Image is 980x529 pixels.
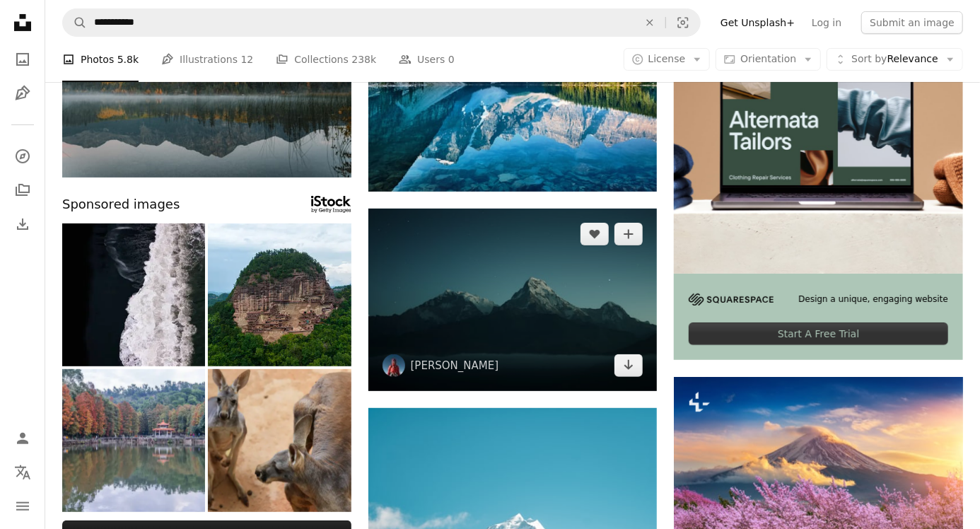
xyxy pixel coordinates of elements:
a: Photos [8,45,37,74]
a: Download History [8,210,37,238]
a: Illustrations 12 [161,37,253,82]
a: Illustrations [8,79,37,107]
button: Add to Collection [614,223,643,245]
button: Sort byRelevance [827,48,963,71]
a: Fuji mountain and cherry blossoms in spring, Japan. [674,452,963,465]
span: 0 [448,52,455,67]
button: Clear [634,9,665,36]
span: Relevance [851,52,938,66]
button: Menu [8,492,37,521]
a: silhouette of mountains during nigh time photography [368,293,658,306]
a: [PERSON_NAME] [411,359,499,373]
span: License [648,53,686,64]
span: Orientation [740,53,796,64]
a: Users 0 [399,37,455,82]
a: Log in / Sign up [8,424,37,453]
form: Find visuals sitewide [62,8,701,37]
img: Go to Daniel Leone's profile [383,354,405,377]
a: Home — Unsplash [8,8,37,40]
button: Visual search [666,9,700,36]
a: Collections [8,176,37,204]
a: Download [614,354,643,377]
span: Sponsored images [62,194,180,215]
div: Start A Free Trial [689,322,948,345]
button: Submit an image [861,11,963,34]
img: file-1705255347840-230a6ab5bca9image [689,293,774,306]
button: License [624,48,711,71]
span: 12 [241,52,254,67]
button: Language [8,458,37,487]
a: a lake surrounded by trees with mountains in the background [62,74,351,87]
a: Collections 238k [276,37,376,82]
a: Get Unsplash+ [712,11,803,34]
a: Log in [803,11,850,34]
a: Explore [8,142,37,170]
span: 238k [351,52,376,67]
span: Design a unique, engaging website [798,293,948,306]
img: silhouette of mountains during nigh time photography [368,209,658,391]
a: scenery of mountain [368,81,658,94]
span: Sort by [851,53,887,64]
img: Traditional Chinese architecture [62,369,205,512]
button: Like [581,223,609,245]
button: Orientation [716,48,821,71]
img: Aerial photography Of Maiji Mountain Grottoes,Maiji District,Tianshui City,Gansu Province,China,A... [208,223,351,366]
img: Kangaroos [208,369,351,512]
img: Bird's Eye POV of Black Sand Coastline near Vik, Iceland [62,223,205,366]
button: Search Unsplash [63,9,87,36]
